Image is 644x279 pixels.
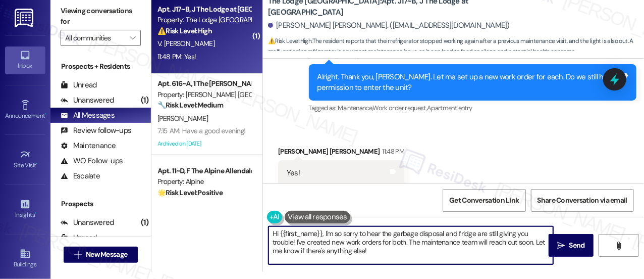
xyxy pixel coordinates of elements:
span: New Message [86,249,127,260]
strong: ⚠️ Risk Level: High [157,26,212,35]
div: Archived on [DATE] [156,137,252,150]
div: Unanswered [61,217,114,228]
span: Get Conversation Link [449,195,519,206]
div: [PERSON_NAME] [PERSON_NAME] [278,146,404,160]
div: [PERSON_NAME] [PERSON_NAME]. ([EMAIL_ADDRESS][DOMAIN_NAME]) [268,20,510,31]
div: 11:48 PM [380,146,404,157]
span: Maintenance , [338,104,372,112]
span: • [35,210,36,217]
div: Escalate [61,171,100,181]
div: WO Follow-ups [61,156,123,166]
div: 11:48 PM: Yes! [157,52,196,61]
textarea: To enrich screen reader interactions, please activate Accessibility in Grammarly extension settings [269,226,553,264]
i:  [74,251,82,259]
div: Property: Alpine [157,176,251,187]
span: : The resident reports that their refrigerator stopped working again after a previous maintenance... [268,36,644,58]
div: Tagged as: [309,101,637,115]
div: Apt. 11~D, F The Alpine Allendale [157,166,251,176]
a: Buildings [5,245,45,272]
div: All Messages [61,110,115,121]
div: Prospects + Residents [50,61,151,72]
button: Get Conversation Link [443,189,525,212]
i:  [615,242,622,250]
div: Unread [61,232,97,243]
div: Review follow-ups [61,125,131,136]
strong: ⚠️ Risk Level: High [268,37,311,45]
label: Viewing conversations for [61,3,141,30]
div: Unread [61,80,97,90]
a: Inbox [5,46,45,74]
a: Site Visit • [5,146,45,173]
div: Property: [PERSON_NAME] [GEOGRAPHIC_DATA] [157,89,251,100]
div: Property: The Lodge [GEOGRAPHIC_DATA] [157,15,251,25]
div: Maintenance [61,141,116,151]
span: V. [PERSON_NAME] [157,39,214,48]
div: Unanswered [61,95,114,106]
div: Yes! [287,168,300,178]
button: Send [549,234,594,257]
i:  [130,34,135,42]
div: Alright. Thank you, [PERSON_NAME]. Let me set up a new work order for each. Do we still have perm... [317,72,621,94]
a: Insights • [5,196,45,223]
span: • [45,111,46,118]
div: Prospects [50,199,151,209]
span: Work order request , [373,104,427,112]
button: Share Conversation via email [531,189,634,212]
input: All communities [65,30,125,46]
span: [PERSON_NAME] [157,114,208,123]
strong: 🌟 Risk Level: Positive [157,188,223,197]
div: Apt. 616~A, 1 The [PERSON_NAME] Louisville [157,78,251,89]
img: ResiDesk Logo [15,9,35,27]
span: • [36,160,38,167]
div: 7:15 AM: Have a good evening! [157,126,246,135]
strong: 🔧 Risk Level: Medium [157,101,223,110]
button: New Message [64,247,138,263]
div: (1) [138,215,151,230]
span: Apartment entry [427,104,472,112]
span: Share Conversation via email [538,195,627,206]
i:  [557,242,565,250]
div: (1) [138,92,151,108]
span: Send [569,240,585,251]
div: Apt. J17~B, J The Lodge at [GEOGRAPHIC_DATA] [157,4,251,15]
